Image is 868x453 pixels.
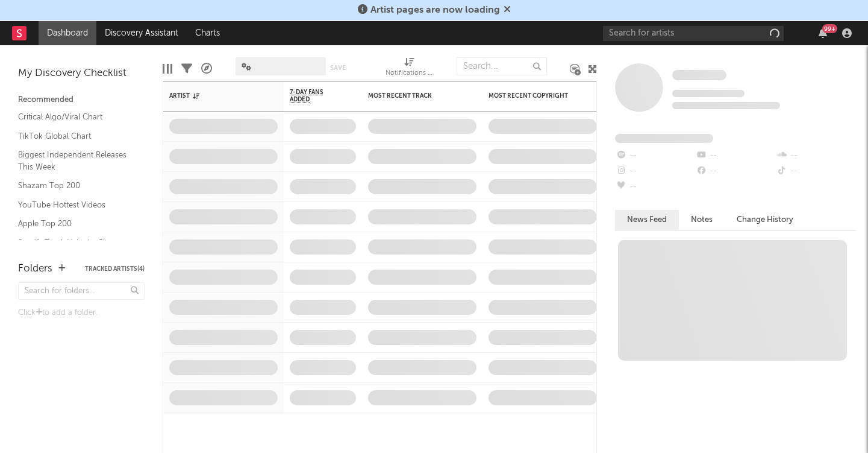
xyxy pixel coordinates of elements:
[330,65,346,71] button: Save
[615,210,679,230] button: News Feed
[615,134,713,143] span: Fans Added by Platform
[368,92,458,100] div: Most Recent Track
[695,163,775,179] div: --
[18,93,145,107] div: Recommended
[187,21,228,45] a: Charts
[18,110,133,124] a: Critical Algo/Viral Chart
[181,51,192,86] div: Filters
[672,69,726,81] a: Some Artist
[615,179,695,195] div: --
[672,90,745,97] span: Tracking Since: [DATE]
[18,217,133,230] a: Apple Top 200
[672,102,780,109] span: 0 fans last week
[18,236,133,250] a: Spotify Track Velocity Chart
[370,5,500,15] span: Artist pages are now loading
[201,51,212,86] div: A&R Pipeline
[679,210,725,230] button: Notes
[18,179,133,192] a: Shazam Top 200
[386,66,434,81] div: Notifications (Artist)
[18,148,133,173] a: Biggest Independent Releases This Week
[822,24,837,33] div: 99 +
[457,57,547,75] input: Search...
[489,92,579,100] div: Most Recent Copyright
[290,89,338,103] span: 7-Day Fans Added
[615,163,695,179] div: --
[776,163,856,179] div: --
[18,198,133,212] a: YouTube Hottest Videos
[18,306,145,320] div: Click to add a folder.
[85,266,145,272] button: Tracked Artists(4)
[603,26,784,41] input: Search for artists
[819,28,827,38] button: 99+
[386,51,434,86] div: Notifications (Artist)
[163,51,172,86] div: Edit Columns
[504,5,511,15] span: Dismiss
[672,70,726,80] span: Some Artist
[169,92,260,100] div: Artist
[18,130,133,143] a: TikTok Global Chart
[96,21,187,45] a: Discovery Assistant
[18,66,145,81] div: My Discovery Checklist
[725,210,805,230] button: Change History
[18,282,145,300] input: Search for folders...
[695,148,775,163] div: --
[776,148,856,163] div: --
[615,148,695,163] div: --
[39,21,96,45] a: Dashboard
[18,262,52,276] div: Folders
